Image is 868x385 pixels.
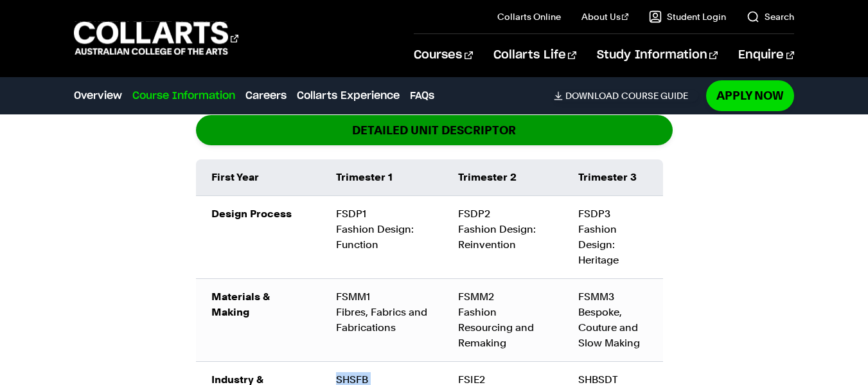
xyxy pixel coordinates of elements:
a: Collarts Life [493,34,576,76]
a: Courses [414,34,472,76]
td: FSMM1 Fibres, Fabrics and Fabrications [321,279,443,362]
td: Trimester 2 [443,159,562,196]
a: Collarts Online [497,10,561,23]
td: FSDP1 Fashion Design: Function [321,196,443,279]
a: Student Login [649,10,726,23]
a: Study Information [597,34,718,76]
td: Trimester 1 [321,159,443,196]
div: Go to homepage [74,20,238,57]
a: About Us [581,10,629,23]
a: Apply Now [706,80,794,111]
strong: Design Process [211,208,292,220]
td: FSDP2 Fashion Design: Reinvention [443,196,562,279]
a: DownloadCourse Guide [554,90,698,102]
a: DETAILED UNIT DESCRIPTOR [196,115,673,145]
td: First Year [196,159,321,196]
a: Search [747,10,794,23]
td: Trimester 3 [563,159,663,196]
td: FSMM3 Bespoke, Couture and Slow Making [563,279,663,362]
strong: Materials & Making [211,291,270,318]
a: Collarts Experience [297,88,400,103]
td: FSMM2 Fashion Resourcing and Remaking [443,279,562,362]
a: Careers [245,88,287,103]
a: Course Information [132,88,235,103]
a: Overview [74,88,122,103]
span: Download [565,90,619,102]
a: Enquire [738,34,794,76]
td: FSDP3 Fashion Design: Heritage [563,196,663,279]
a: FAQs [410,88,434,103]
